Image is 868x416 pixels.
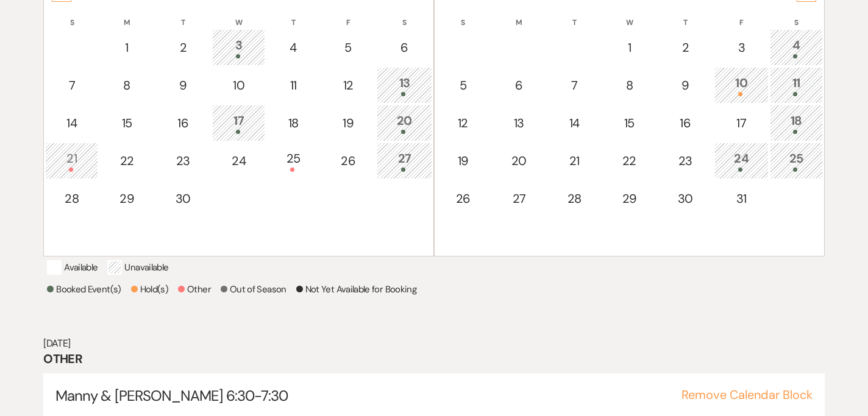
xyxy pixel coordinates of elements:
p: Booked Event(s) [47,282,121,297]
div: 18 [777,111,816,134]
div: 17 [721,114,762,132]
th: T [658,2,713,28]
th: T [548,2,601,28]
div: 31 [721,189,762,208]
div: 25 [273,149,313,172]
p: Unavailable [107,260,168,275]
div: 2 [664,38,706,57]
h6: [DATE] [43,337,825,350]
div: 23 [162,152,204,170]
div: 3 [721,38,762,57]
div: 7 [52,76,91,94]
th: S [377,2,432,28]
div: 13 [383,74,425,96]
span: Manny & [PERSON_NAME] 6:30-7:30 [55,386,288,405]
div: 18 [273,114,313,132]
div: 7 [555,76,594,94]
p: Other [178,282,211,297]
div: 11 [777,74,816,96]
div: 17 [219,111,258,134]
th: S [436,2,490,28]
div: 14 [555,114,594,132]
div: 24 [721,149,762,172]
div: 20 [383,111,425,134]
div: 26 [328,152,369,170]
button: Remove Calendar Block [681,389,813,401]
div: 12 [328,76,369,94]
div: 4 [777,36,816,58]
p: Out of Season [221,282,286,297]
div: 8 [609,76,650,94]
div: 6 [383,38,425,57]
p: Available [47,260,98,275]
p: Hold(s) [131,282,169,297]
div: 14 [52,114,91,132]
div: 13 [498,114,540,132]
div: 5 [443,76,483,94]
div: 19 [328,114,369,132]
div: 27 [498,189,540,208]
div: 22 [609,152,650,170]
div: 28 [555,189,594,208]
th: T [266,2,319,28]
div: 27 [383,149,425,172]
div: 10 [721,74,762,96]
div: 3 [219,36,258,58]
th: F [321,2,375,28]
div: 16 [162,114,204,132]
div: 16 [664,114,706,132]
div: 29 [106,189,147,208]
div: 15 [609,114,650,132]
th: S [45,2,98,28]
div: 2 [162,38,204,57]
div: 9 [162,76,204,94]
div: 4 [273,38,313,57]
div: 5 [328,38,369,57]
div: 15 [106,114,147,132]
div: 6 [498,76,540,94]
div: 29 [609,189,650,208]
th: T [155,2,211,28]
th: M [99,2,154,28]
th: W [212,2,265,28]
div: 8 [106,76,147,94]
th: F [714,2,769,28]
div: 1 [609,38,650,57]
div: 1 [106,38,147,57]
div: 10 [219,76,258,94]
div: 21 [555,152,594,170]
div: 28 [52,189,91,208]
div: 9 [664,76,706,94]
div: 12 [443,114,483,132]
div: 11 [273,76,313,94]
div: 23 [664,152,706,170]
div: 26 [443,189,483,208]
div: 25 [777,149,816,172]
div: 24 [219,152,258,170]
div: 22 [106,152,147,170]
div: 30 [664,189,706,208]
p: Not Yet Available for Booking [296,282,416,297]
div: 20 [498,152,540,170]
div: 19 [443,152,483,170]
th: M [491,2,547,28]
div: 21 [52,149,91,172]
th: W [602,2,656,28]
div: 30 [162,189,204,208]
h3: Other [43,350,825,367]
th: S [770,2,823,28]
